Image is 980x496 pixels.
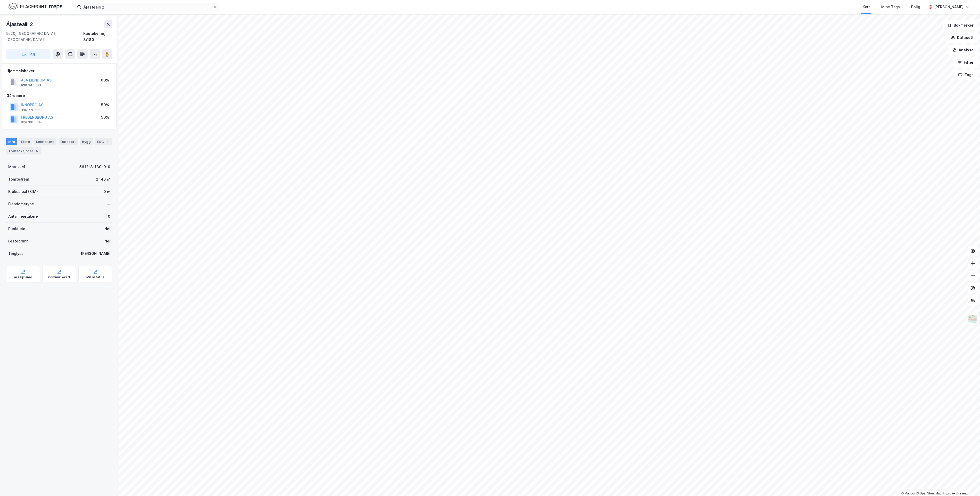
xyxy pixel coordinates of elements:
[103,189,110,195] div: 0 ㎡
[8,2,62,11] img: logo.f888ab2527a4732fd821a326f86c7f29.svg
[6,93,112,99] div: Gårdeiere
[6,68,112,74] div: Hjemmelshaver
[59,138,78,145] div: Datasett
[34,148,39,153] div: 5
[911,4,920,10] div: Bolig
[934,4,963,10] div: [PERSON_NAME]
[8,250,23,257] div: Tinglyst
[34,138,56,145] div: Leietakere
[6,20,34,28] div: Ájastealli 2
[8,213,38,219] div: Antall leietakere
[96,176,110,182] div: 2 143 ㎡
[916,492,941,495] a: OpenStreetMap
[79,164,110,170] div: 5612-3-180-0-0
[81,3,213,11] input: Søk på adresse, matrikkel, gårdeiere, leietakere eller personer
[101,102,109,108] div: 50%
[954,471,980,496] iframe: Chat Widget
[954,471,980,496] div: Kontrollprogram for chat
[86,275,104,279] div: Miljøstatus
[6,138,17,145] div: Info
[8,201,34,207] div: Eiendomstype
[14,275,32,279] div: Arealplaner
[99,77,109,83] div: 100%
[6,147,42,155] div: Transaksjoner
[104,238,110,244] div: Nei
[901,492,916,495] a: Mapbox
[8,189,38,195] div: Bruksareal (BRA)
[105,139,110,144] div: 1
[948,45,978,55] button: Analyse
[21,83,41,87] div: 930 345 571
[108,213,110,219] div: 0
[6,49,51,59] button: Tag
[83,30,112,43] div: Kautokeino, 3/180
[943,492,968,495] a: Improve this map
[953,57,978,68] button: Filter
[80,138,93,145] div: Bygg
[104,226,110,232] div: Nei
[19,138,32,145] div: Eiere
[968,314,978,324] img: Z
[954,70,978,80] button: Tags
[8,238,28,244] div: Festegrunn
[863,4,870,10] div: Kart
[943,20,978,30] button: Bokmerker
[946,32,978,43] button: Datasett
[881,4,900,10] div: Mine Tags
[107,201,110,207] div: —
[81,250,110,257] div: [PERSON_NAME]
[48,275,70,279] div: Kommunekart
[8,226,25,232] div: Punktleie
[21,108,41,112] div: 996 776 921
[101,114,109,120] div: 50%
[8,164,25,170] div: Matrikkel
[21,120,41,124] div: 929 301 684
[95,138,112,145] div: ESG
[6,30,83,43] div: 9520, [GEOGRAPHIC_DATA], [GEOGRAPHIC_DATA]
[8,176,29,182] div: Tomteareal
